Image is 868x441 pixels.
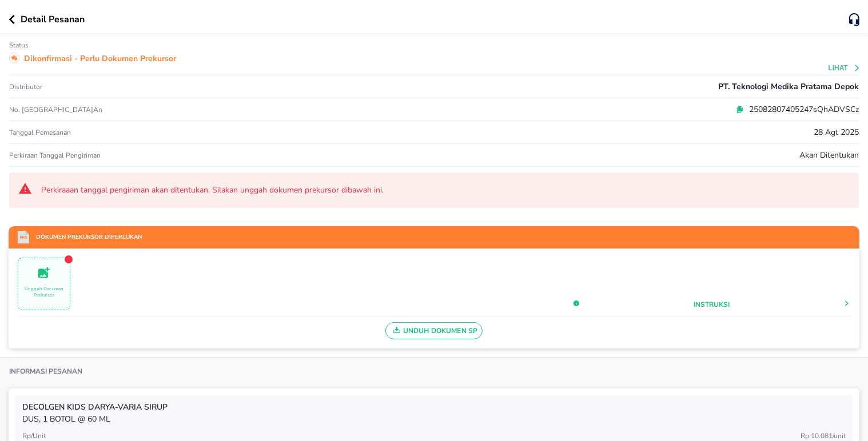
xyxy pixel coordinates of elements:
[9,151,101,160] p: Perkiraan Tanggal Pengiriman
[694,299,730,310] button: Instruksi
[744,103,859,115] p: 25082807405247sQhADVSCz
[41,185,850,196] span: Perkiraaan tanggal pengiriman akan ditentukan. Silakan unggah dokumen prekursor dibawah ini.
[29,233,142,242] p: Dokumen Prekursor Diperlukan
[718,81,859,93] p: PT. Teknologi Medika Pratama Depok
[9,105,292,114] p: No. [GEOGRAPHIC_DATA]an
[18,286,70,298] p: Unggah Documen Prekursor
[829,64,861,72] button: Lihat
[22,413,846,425] p: DUS, 1 BOTOL @ 60 ML
[9,367,82,376] p: Informasi Pesanan
[22,431,46,441] p: Rp/Unit
[24,53,176,65] p: Dikonfirmasi - Perlu Dokumen Prekursor
[833,431,846,440] span: / Unit
[22,401,846,413] p: DECOLGEN KIDS Darya-Varia SIRUP
[9,128,71,137] p: Tanggal pemesanan
[9,82,42,91] p: Distributor
[9,41,29,50] p: Status
[814,126,859,138] p: 28 Agt 2025
[801,431,846,441] p: Rp 10.081
[799,149,859,161] p: Akan ditentukan
[21,13,85,26] p: Detail Pesanan
[391,323,478,338] span: Unduh Dokumen SP
[385,322,483,339] button: Unduh Dokumen SP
